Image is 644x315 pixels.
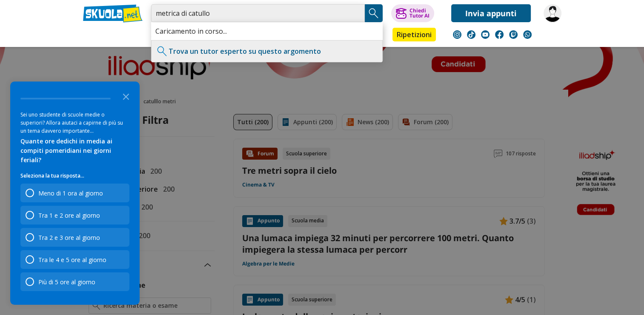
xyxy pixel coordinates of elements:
div: Tra 1 e 2 ore al giorno [38,211,100,219]
button: Search Button [365,4,383,22]
div: Tra 2 e 3 ore al giorno [20,228,129,247]
div: Meno di 1 ora al giorno [38,189,103,197]
img: Trova un tutor esperto [156,45,169,58]
a: Appunti [149,28,187,43]
div: Meno di 1 ora al giorno [20,184,129,202]
div: Più di 5 ore al giorno [38,278,95,286]
p: Seleziona la tua risposta... [20,172,129,180]
img: twitch [509,30,518,39]
div: Survey [10,82,140,305]
button: Close the survey [117,87,135,105]
div: Sei uno studente di scuole medie o superiori? Allora aiutaci a capirne di più su un tema davvero ... [20,111,129,135]
button: ChiediTutor AI [391,4,434,22]
div: Quante ore dedichi in media ai compiti pomeridiani nei giorni feriali? [20,137,129,165]
img: youtube [481,30,489,39]
img: instagram [453,30,461,39]
div: Chiedi Tutor AI [409,8,429,18]
div: Tra le 4 e 5 ore al giorno [20,250,129,269]
div: Tra le 4 e 5 ore al giorno [38,256,106,264]
img: tiktok [467,30,475,39]
div: Tra 1 e 2 ore al giorno [20,206,129,225]
div: Più di 5 ore al giorno [20,272,129,291]
img: Cerca appunti, riassunti o versioni [367,7,380,20]
a: Trova un tutor esperto su questo argomento [169,47,321,56]
div: Caricamento in corso... [151,22,383,40]
a: Invia appunti [451,4,531,22]
img: WhatsApp [523,30,532,39]
img: martina33339nfhjdkas [544,4,561,22]
div: Tra 2 e 3 ore al giorno [38,233,100,242]
input: Cerca appunti, riassunti o versioni [151,4,365,22]
img: facebook [495,30,504,39]
a: Ripetizioni [392,28,436,41]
